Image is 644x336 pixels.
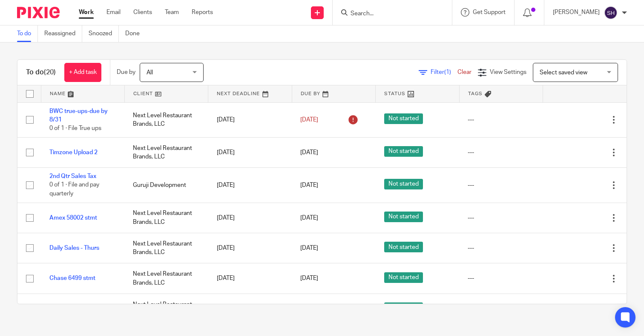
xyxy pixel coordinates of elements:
[468,214,534,222] div: ---
[208,203,292,233] td: [DATE]
[49,108,108,123] a: BWC true-ups-due by 8/31
[49,275,95,281] a: Chase 6499 stmt
[147,70,153,76] span: All
[384,146,423,157] span: Not started
[468,181,534,189] div: ---
[26,68,56,77] h1: To do
[468,116,534,124] div: ---
[350,10,426,18] input: Search
[540,70,587,76] span: Select saved view
[431,69,457,75] span: Filter
[89,25,119,42] a: Snoozed
[208,263,292,294] td: [DATE]
[468,91,483,96] span: Tags
[124,203,208,233] td: Next Level Restaurant Brands, LLC
[49,182,99,197] span: 0 of 1 · File and pay quarterly
[300,117,318,123] span: [DATE]
[384,302,423,313] span: Not started
[384,179,423,189] span: Not started
[49,215,97,221] a: Amex 58002 stmt
[17,25,38,42] a: To do
[106,8,121,17] a: Email
[208,102,292,137] td: [DATE]
[473,9,506,15] span: Get Support
[384,113,423,124] span: Not started
[124,137,208,167] td: Next Level Restaurant Brands, LLC
[117,68,135,76] p: Due by
[604,6,618,20] img: svg%3E
[384,272,423,283] span: Not started
[49,150,98,155] a: Timzone Upload 2
[553,8,600,17] p: [PERSON_NAME]
[192,8,213,17] a: Reports
[44,25,82,42] a: Reassigned
[124,263,208,294] td: Next Level Restaurant Brands, LLC
[300,150,318,155] span: [DATE]
[457,69,471,75] a: Clear
[49,125,101,131] span: 0 of 1 · File True ups
[49,245,99,251] a: Daily Sales - Thurs
[300,245,318,251] span: [DATE]
[468,244,534,252] div: ---
[208,294,292,324] td: [DATE]
[79,8,94,17] a: Work
[444,69,451,75] span: (1)
[384,242,423,252] span: Not started
[17,7,60,18] img: Pixie
[208,233,292,263] td: [DATE]
[468,148,534,157] div: ---
[64,63,101,82] a: + Add task
[208,168,292,203] td: [DATE]
[124,102,208,137] td: Next Level Restaurant Brands, LLC
[208,137,292,167] td: [DATE]
[468,274,534,282] div: ---
[300,276,318,282] span: [DATE]
[124,168,208,203] td: Guruji Development
[124,233,208,263] td: Next Level Restaurant Brands, LLC
[133,8,152,17] a: Clients
[490,69,526,75] span: View Settings
[165,8,179,17] a: Team
[49,173,96,179] a: 2nd Qtr Sales Tax
[300,182,318,188] span: [DATE]
[384,212,423,222] span: Not started
[124,294,208,324] td: Next Level Restaurant Brands, LLC
[125,25,146,42] a: Done
[300,215,318,221] span: [DATE]
[44,69,56,76] span: (20)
